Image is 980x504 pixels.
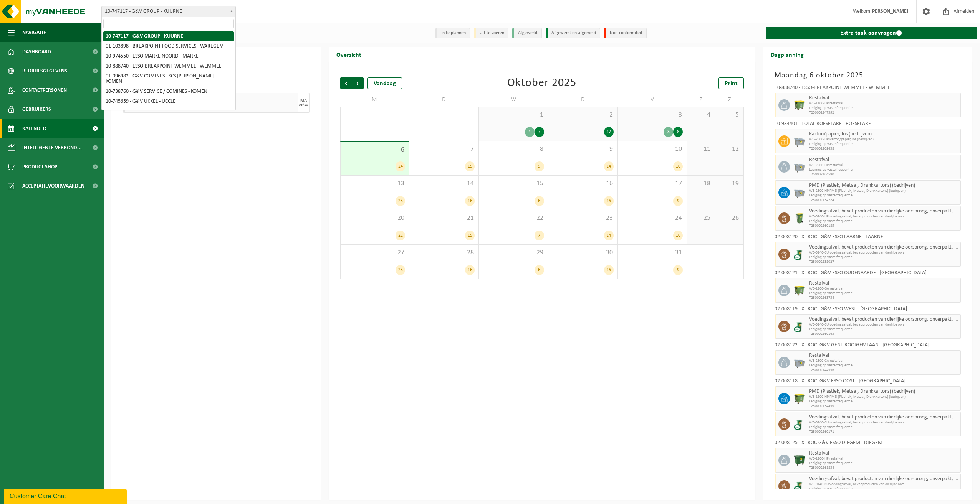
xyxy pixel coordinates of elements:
div: 9 [673,196,683,206]
td: D [409,93,479,107]
div: 24 [396,161,405,171]
span: T250002161834 [809,466,959,470]
div: 7 [535,127,544,137]
span: 28 [413,249,475,257]
span: Contactpersonen [22,81,67,100]
div: 16 [604,265,614,275]
span: 6 [344,146,406,154]
span: T250002160171 [809,430,959,434]
span: Volgende [352,77,364,89]
span: 2 [552,111,614,119]
td: V [618,93,687,107]
span: WB-1100-HP restafval [809,101,959,106]
h3: Maandag 6 oktober 2025 [775,70,961,81]
span: Restafval [809,352,959,359]
td: M [340,93,410,107]
strong: [PERSON_NAME] [870,8,909,14]
div: MA [300,99,307,103]
div: 14 [604,231,614,240]
span: T250002160163 [809,332,959,336]
span: 10-747117 - G&V GROUP - KUURNE [101,6,236,17]
span: 26 [719,214,740,222]
span: 1 [483,111,544,119]
img: WB-1100-HPE-GN-01 [794,455,805,466]
span: T250002160185 [809,224,959,228]
td: D [548,93,618,107]
span: T250002209438 [809,147,959,151]
div: 16 [465,265,475,275]
div: 6 [535,196,544,206]
span: 10-747117 - G&V GROUP - KUURNE [102,6,235,17]
span: Restafval [809,95,959,101]
span: 4 [691,111,711,119]
h2: Overzicht [329,47,369,62]
img: WB-2500-GAL-GY-04 [794,187,805,198]
span: WB-2500-HP restafval [809,163,959,168]
img: WB-0140-CU [794,418,805,430]
div: Vandaag [367,77,402,89]
div: 16 [465,196,475,206]
span: Lediging op vaste frequentie [809,461,959,466]
div: 6 [535,265,544,275]
span: Lediging op vaste frequentie [809,142,959,147]
span: Restafval [809,450,959,456]
div: 8 [673,127,683,137]
div: 17 [604,127,614,137]
span: 22 [483,214,544,222]
span: Lediging op vaste frequentie [809,327,959,332]
span: 10 [622,145,683,153]
li: Non-conformiteit [604,28,647,38]
div: 22 [396,231,405,240]
span: WB-1100-GA restafval [809,287,959,291]
div: 02-008125 - XL ROC-G&V ESSO DIEGEM - DIEGEM [775,440,961,448]
h2: Dagplanning [763,47,811,62]
span: Lediging op vaste frequentie [809,193,959,198]
span: Gebruikers [22,100,51,119]
span: Vorige [340,77,352,89]
li: 10-934401 - TOTAL ROESELARE - ROESELARE [103,107,234,117]
li: 10-974550 - ESSO MARKE NOORD - MARKE [103,51,234,61]
span: T250002134459 [809,404,959,408]
span: 21 [413,214,475,222]
span: Restafval [809,280,959,287]
span: T250002134724 [809,198,959,203]
span: Voedingsafval, bevat producten van dierlijke oorsprong, onverpakt, categorie 3 [809,316,959,323]
span: 3 [622,111,683,119]
span: Lediging op vaste frequentie [809,219,959,224]
span: 14 [413,180,475,188]
span: WB-1100-HP restafval [809,456,959,461]
span: Navigatie [22,23,46,42]
div: 02-008121 - XL ROC - G&V ESSO OUDENAARDE - [GEOGRAPHIC_DATA] [775,270,961,278]
div: 16 [604,196,614,206]
li: 10-745659 - G&V UKKEL - UCCLE [103,97,234,107]
div: 23 [396,196,405,206]
span: Kalender [22,119,46,138]
a: Extra taak aanvragen [766,27,977,39]
span: T250002147392 [809,110,959,115]
div: 7 [535,231,544,240]
span: 31 [622,249,683,257]
img: WB-2500-GAL-GY-04 [794,161,805,173]
div: 3 [664,127,673,137]
img: WB-2500-GAL-GY-04 [794,135,805,147]
span: 27 [344,249,406,257]
li: Uit te voeren [474,28,508,38]
span: 25 [691,214,711,222]
span: 8 [483,145,544,153]
div: 23 [396,265,405,275]
span: WB-0140-CU voedingsafval, bevat producten van dierlijke oors [809,250,959,255]
span: 9 [552,145,614,153]
td: W [479,93,548,107]
span: PMD (Plastiek, Metaal, Drankkartons) (bedrijven) [809,389,959,395]
span: Lediging op vaste frequentie [809,291,959,296]
a: Print [718,77,744,89]
span: 15 [483,180,544,188]
div: 02-008120 - XL ROC - G&V ESSO LAARNE - LAARNE [775,234,961,242]
td: Z [687,93,715,107]
div: 02-008119 - XL ROC - G&V ESSO WEST - [GEOGRAPHIC_DATA] [775,306,961,314]
div: 10-934401 - TOTAL ROESELARE - ROESELARE [775,121,961,129]
span: Lediging op vaste frequentie [809,363,959,368]
img: WB-1100-HPE-GN-51 [794,99,805,111]
li: 01-103898 - BREAKPOINT FOOD SERVICES - WAREGEM [103,41,234,51]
